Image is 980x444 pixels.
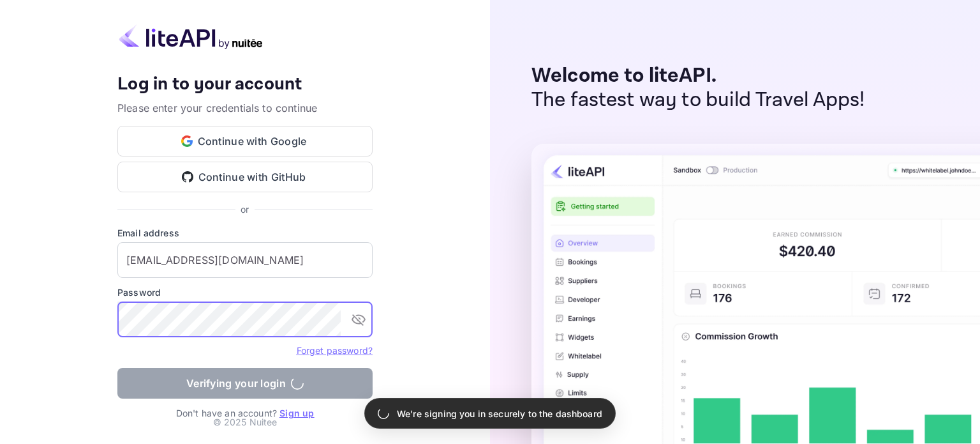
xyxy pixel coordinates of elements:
[531,88,865,112] p: The fastest way to build Travel Apps!
[531,64,865,88] p: Welcome to liteAPI.
[117,226,373,240] label: Email address
[241,203,249,216] p: or
[297,344,373,356] a: Forget password?
[117,126,373,157] button: Continue with Google
[117,24,264,49] img: liteapi
[117,242,373,278] input: Enter your email address
[397,407,602,420] p: We're signing you in securely to the dashboard
[117,406,373,420] p: Don't have an account?
[117,100,373,116] p: Please enter your credentials to continue
[323,312,339,327] keeper-lock: Open Keeper Popup
[117,162,373,192] button: Continue with GitHub
[117,286,373,299] label: Password
[279,408,314,418] a: Sign up
[213,415,278,429] p: © 2025 Nuitee
[117,73,373,96] h4: Log in to your account
[297,345,373,356] a: Forget password?
[346,307,371,332] button: toggle password visibility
